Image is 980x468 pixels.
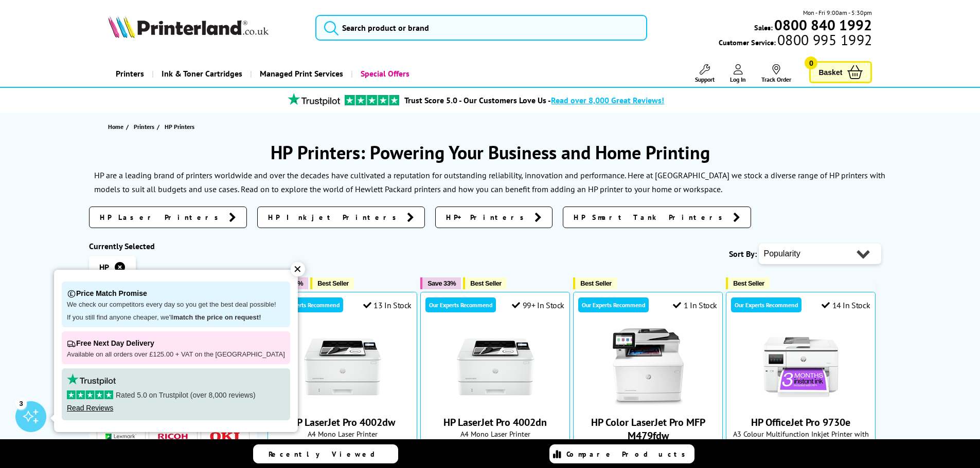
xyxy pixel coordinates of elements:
div: 14 In Stock [822,300,870,310]
a: Ricoh [157,430,188,443]
div: 99+ In Stock [512,300,564,310]
img: trustpilot rating [67,373,116,385]
a: Home [108,121,126,132]
a: Printers [134,121,157,132]
img: HP LaserJet Pro 4002dw [304,328,381,405]
img: Lexmark [105,434,136,440]
span: Customer Service: [719,35,872,47]
p: Available on all orders over £125.00 + VAT on the [GEOGRAPHIC_DATA] [67,350,285,359]
a: Track Order [761,64,791,83]
a: Special Offers [351,61,417,87]
button: Best Seller [726,277,770,289]
h1: HP Printers: Powering Your Business and Home Printing [89,140,892,164]
span: Sort By: [729,249,757,259]
a: HP Color LaserJet Pro MFP M479fdw [610,397,687,407]
img: Ricoh [157,434,188,439]
a: HP Color LaserJet Pro MFP M479fdw [591,416,705,442]
span: Log In [730,76,746,83]
div: Our Experts Recommend [425,297,496,312]
img: trustpilot rating [345,95,399,105]
div: 1 In Stock [673,300,717,310]
a: 0800 840 1992 [773,20,872,30]
a: OKI [209,430,240,443]
button: Save 33% [420,277,461,289]
span: Read over 8,000 Great Reviews! [551,95,664,105]
img: HP LaserJet Pro 4002dn [457,328,534,405]
a: Recently Viewed [253,444,398,463]
span: HP Inkjet Printers [268,212,402,222]
a: Basket 0 [809,61,872,83]
span: Basket [818,65,842,79]
span: Compare Products [566,450,691,459]
span: HP Laser Printers [100,212,224,222]
button: Best Seller [463,277,507,289]
span: Recently Viewed [269,450,385,459]
input: Search product or brand [315,15,647,41]
img: HP Color LaserJet Pro MFP M479fdw [610,328,687,405]
a: HP LaserJet Pro 4002dw [290,416,395,429]
a: Trust Score 5.0 - Our Customers Love Us -Read over 8,000 Great Reviews! [404,95,664,105]
a: HP OfficeJet Pro 9730e [751,416,850,429]
a: HP LaserJet Pro 4002dw [304,397,381,407]
span: HP Smart Tank Printers [574,212,728,222]
a: HP OfficeJet Pro 9730e [762,397,840,407]
img: OKI [209,432,240,441]
p: Rated 5.0 on Trustpilot (over 8,000 reviews) [67,390,285,400]
p: If you still find anyone cheaper, we'll [67,313,285,322]
span: A4 Mono Laser Printer [273,429,412,439]
div: ✕ [291,262,305,276]
span: HP [99,262,109,272]
a: Lexmark [105,430,136,443]
div: Currently Selected [89,241,258,251]
span: Save 33% [427,279,456,287]
div: Our Experts Recommend [731,297,801,312]
span: Best Seller [733,279,764,287]
a: HP Smart Tank Printers [563,207,751,228]
span: HP+ Printers [446,212,529,222]
img: HP OfficeJet Pro 9730e [762,328,840,405]
b: 0800 840 1992 [774,15,872,34]
a: Read Reviews [67,404,113,412]
a: HP+ Printers [435,207,553,228]
span: Sales: [754,23,773,32]
a: Support [695,64,715,83]
a: Printerland Logo [108,15,303,40]
span: Best Seller [317,279,349,287]
span: Support [695,76,715,83]
button: Best Seller [573,277,617,289]
span: Best Seller [470,279,502,287]
span: Ink & Toner Cartridges [162,61,242,87]
a: HP Inkjet Printers [257,207,425,228]
span: HP Printers [165,123,194,130]
span: Printers [134,121,154,132]
a: HP LaserJet Pro 4002dn [457,397,534,407]
a: HP LaserJet Pro 4002dn [443,416,547,429]
span: Mon - Fri 9:00am - 5:30pm [803,8,872,17]
span: Best Seller [580,279,612,287]
p: Free Next Day Delivery [67,336,285,350]
img: Printerland Logo [108,15,269,38]
a: Ink & Toner Cartridges [152,61,250,87]
p: We check our competitors every day so you get the best deal possible! [67,301,285,309]
div: Our Experts Recommend [273,297,343,312]
div: Our Experts Recommend [578,297,649,312]
img: stars-5.svg [67,390,113,399]
span: 0 [805,57,817,69]
span: A3 Colour Multifunction Inkjet Printer with HP Plus [732,429,870,448]
a: Compare Products [549,444,694,463]
strong: match the price on request! [173,313,261,321]
a: Printers [108,61,152,87]
div: 13 In Stock [363,300,412,310]
button: Best Seller [310,277,354,289]
a: Managed Print Services [250,61,351,87]
div: 3 [15,398,27,409]
img: trustpilot rating [283,93,345,106]
p: HP are a leading brand of printers worldwide and over the decades have cultivated a reputation fo... [94,170,885,194]
span: 0800 995 1992 [776,35,872,45]
p: Price Match Promise [67,287,285,301]
span: A4 Mono Laser Printer [426,429,564,439]
a: HP Laser Printers [89,207,247,228]
a: Log In [730,64,746,83]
